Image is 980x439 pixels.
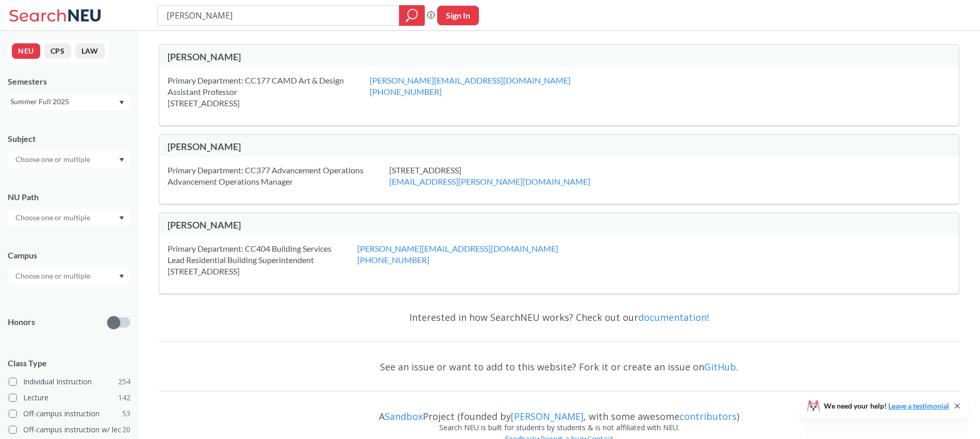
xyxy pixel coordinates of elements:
[118,376,130,387] span: 254
[8,250,130,261] div: Campus
[638,311,709,323] a: documentation!
[389,165,616,187] div: [STREET_ADDRESS]
[8,191,130,203] div: NU Path
[119,274,124,279] svg: Dropdown arrow
[389,176,590,186] a: [EMAIL_ADDRESS][PERSON_NAME][DOMAIN_NAME]
[165,7,392,24] input: Class, professor, course number, "phrase"
[357,243,558,253] a: [PERSON_NAME][EMAIL_ADDRESS][DOMAIN_NAME]
[8,357,130,369] span: Class Type
[168,75,370,109] div: Primary Department: CC177 CAMD Art & Design Assistant Professor [STREET_ADDRESS]
[168,141,559,152] div: [PERSON_NAME]
[159,422,959,433] div: Search NEU is built for students by students & is not affiliated with NEU.
[357,255,429,265] a: [PHONE_NUMBER]
[168,243,357,277] div: Primary Department: CC404 Building Services Lead Residential Building Superintendent [STREET_ADDR...
[122,424,130,435] span: 20
[888,401,949,410] a: Leave a testimonial
[9,375,130,388] label: Individual Instruction
[8,133,130,144] div: Subject
[8,209,130,226] div: Dropdown arrow
[679,410,737,422] a: contributors
[370,75,571,85] a: [PERSON_NAME][EMAIL_ADDRESS][DOMAIN_NAME]
[437,6,479,25] button: Sign In
[159,352,959,382] div: See an issue or want to add to this website? Fork it or create an issue on .
[159,401,959,422] div: A Project (founded by , with some awesome )
[385,410,423,422] a: Sandbox
[8,93,130,110] div: Summer Full 2025Dropdown arrow
[406,8,418,23] svg: magnifying glass
[119,158,124,162] svg: Dropdown arrow
[119,101,124,105] svg: Dropdown arrow
[44,43,71,59] button: CPS
[399,5,425,26] div: magnifying glass
[168,51,559,62] div: [PERSON_NAME]
[168,165,389,187] div: Primary Department: CC377 Advancement Operations Advancement Operations Manager
[824,402,949,410] span: We need your help!
[159,302,959,332] div: Interested in how SearchNEU works? Check out our
[8,151,130,168] div: Dropdown arrow
[8,267,130,285] div: Dropdown arrow
[12,43,40,59] button: NEU
[75,43,105,59] button: LAW
[9,407,130,420] label: Off-campus instruction
[8,316,35,328] p: Honors
[122,408,130,419] span: 53
[10,153,97,166] input: Choose one or multiple
[9,391,130,404] label: Lecture
[168,219,559,231] div: [PERSON_NAME]
[10,212,97,224] input: Choose one or multiple
[9,423,130,436] label: Off-campus instruction w/ lec
[10,96,118,107] div: Summer Full 2025
[118,392,130,403] span: 142
[10,270,97,282] input: Choose one or multiple
[8,76,130,87] div: Semesters
[511,410,584,422] a: [PERSON_NAME]
[704,361,736,373] a: GitHub
[119,216,124,220] svg: Dropdown arrow
[370,87,442,96] a: [PHONE_NUMBER]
